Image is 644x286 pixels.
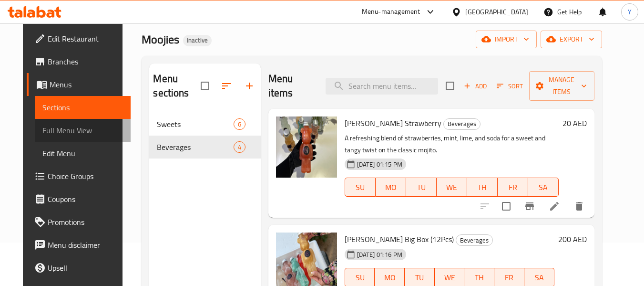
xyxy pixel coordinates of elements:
[456,234,493,246] div: Beverages
[27,73,131,96] a: Menus
[48,33,123,44] span: Edit Restaurant
[528,271,551,285] span: SA
[157,118,233,130] span: Sweets
[48,193,123,205] span: Coupons
[444,118,480,129] span: Beverages
[42,125,123,136] span: Full Menu View
[440,76,460,96] span: Select section
[27,50,131,73] a: Branches
[349,180,372,194] span: SU
[443,118,480,130] div: Beverages
[48,56,123,67] span: Branches
[345,116,441,130] span: [PERSON_NAME] Strawberry
[476,31,537,48] button: import
[439,271,461,285] span: WE
[149,136,260,159] div: Beverages4
[460,79,491,94] span: Add item
[494,79,525,94] button: Sort
[498,271,521,285] span: FR
[568,195,591,218] button: delete
[440,180,463,194] span: WE
[48,262,123,274] span: Upsell
[628,7,632,17] span: Y
[353,250,406,259] span: [DATE] 01:16 PM
[345,132,559,156] p: A refreshing blend of strawberries, mint, lime, and soda for a sweet and tangy twist on the class...
[498,178,528,197] button: FR
[456,235,492,246] span: Beverages
[518,195,541,218] button: Branch-specific-item
[157,141,233,153] span: Beverages
[42,102,123,113] span: Sections
[467,178,498,197] button: TH
[276,117,337,178] img: Freddy Mojito Strawberry
[183,35,212,46] div: Inactive
[195,76,215,96] span: Select all sections
[497,81,523,92] span: Sort
[35,96,131,119] a: Sections
[465,7,528,17] div: [GEOGRAPHIC_DATA]
[468,271,491,285] span: TH
[376,178,406,197] button: MO
[345,232,454,246] span: [PERSON_NAME] Big Box (12Pcs)
[27,256,131,279] a: Upsell
[406,178,437,197] button: TU
[496,196,516,216] span: Select to update
[491,79,529,94] span: Sort items
[50,79,123,90] span: Menus
[238,74,261,97] button: Add section
[48,170,123,182] span: Choice Groups
[35,142,131,165] a: Edit Menu
[349,271,371,285] span: SU
[378,271,401,285] span: MO
[410,180,433,194] span: TU
[48,216,123,228] span: Promotions
[35,119,131,142] a: Full Menu View
[234,143,245,152] span: 4
[149,113,260,136] div: Sweets6
[483,33,529,45] span: import
[558,233,587,246] h6: 200 AED
[234,120,245,129] span: 6
[345,178,376,197] button: SU
[27,165,131,188] a: Choice Groups
[353,160,406,169] span: [DATE] 01:15 PM
[27,211,131,233] a: Promotions
[379,180,402,194] span: MO
[562,117,587,130] h6: 20 AED
[437,178,467,197] button: WE
[362,6,420,18] div: Menu-management
[234,118,245,130] div: items
[549,201,560,212] a: Edit menu item
[215,74,238,97] span: Sort sections
[183,36,212,44] span: Inactive
[532,180,555,194] span: SA
[548,33,594,45] span: export
[462,81,488,92] span: Add
[48,239,123,251] span: Menu disclaimer
[42,148,123,159] span: Edit Menu
[27,27,131,50] a: Edit Restaurant
[27,233,131,256] a: Menu disclaimer
[326,78,438,95] input: search
[460,79,491,94] button: Add
[142,29,179,50] span: Moojies
[268,72,315,100] h2: Menu items
[501,180,524,194] span: FR
[153,72,200,100] h2: Menu sections
[537,74,586,98] span: Manage items
[471,180,494,194] span: TH
[528,178,559,197] button: SA
[149,109,260,162] nav: Menu sections
[27,188,131,211] a: Coupons
[529,71,594,101] button: Manage items
[541,31,602,48] button: export
[409,271,431,285] span: TU
[234,141,245,153] div: items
